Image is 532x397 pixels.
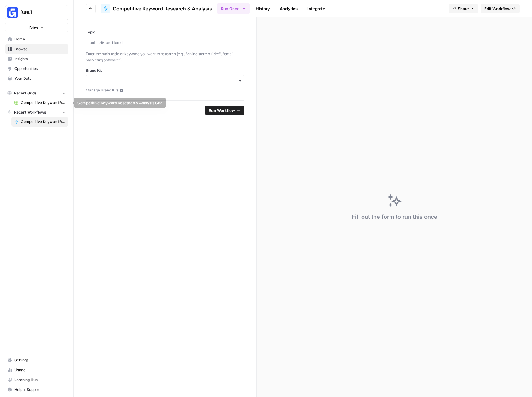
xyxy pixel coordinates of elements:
[14,46,66,52] span: Browse
[5,365,68,375] a: Usage
[14,66,66,71] span: Opportunities
[5,54,68,64] a: Insights
[14,76,66,81] span: Your Data
[5,23,68,32] button: New
[14,357,66,363] span: Settings
[101,4,212,13] a: Competitive Keyword Research & Analysis
[5,375,68,385] a: Learning Hub
[21,119,66,125] span: Competitive Keyword Research & Analysis
[29,24,38,30] span: New
[11,117,68,127] a: Competitive Keyword Research & Analysis
[5,385,68,395] button: Help + Support
[5,74,68,83] a: Your Data
[252,4,274,13] a: History
[449,4,478,13] button: Share
[7,7,18,18] img: Genstore.ai Logo
[113,5,212,12] span: Competitive Keyword Research & Analysis
[304,4,329,13] a: Integrate
[484,6,511,12] span: Edit Workflow
[14,110,46,115] span: Recent Workflows
[14,91,36,96] span: Recent Grids
[352,213,437,221] div: Fill out the form to run this once
[5,34,68,44] a: Home
[86,87,244,93] a: Manage Brand Kits
[5,108,68,117] button: Recent Workflows
[14,377,66,383] span: Learning Hub
[86,51,244,63] p: Enter the main topic or keyword you want to research (e.g., "online store builder", "email market...
[14,387,66,392] span: Help + Support
[86,29,244,35] label: Topic
[205,106,244,115] button: Run Workflow
[276,4,301,13] a: Analytics
[21,100,66,106] span: Competitive Keyword Research & Analysis Grid
[5,44,68,54] a: Browse
[209,107,235,114] span: Run Workflow
[5,5,68,20] button: Workspace: Genstore.ai
[14,37,66,42] span: Home
[11,98,68,108] a: Competitive Keyword Research & Analysis Grid
[14,56,66,62] span: Insights
[458,6,469,12] span: Share
[86,68,244,73] label: Brand Kit
[5,64,68,74] a: Opportunities
[21,10,58,16] span: [URL]
[14,367,66,373] span: Usage
[5,89,68,98] button: Recent Grids
[217,3,250,14] button: Run Once
[5,355,68,365] a: Settings
[481,4,520,13] a: Edit Workflow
